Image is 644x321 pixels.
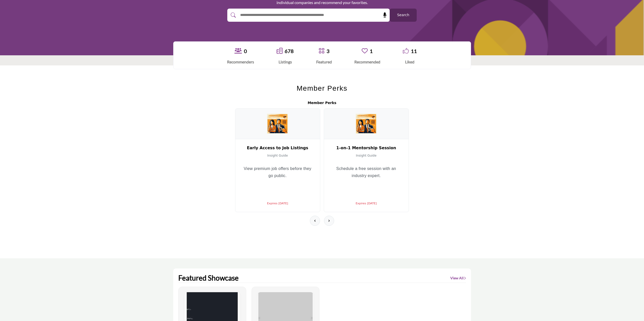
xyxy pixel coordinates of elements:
h2: Member Perks [235,83,409,94]
span: Search [397,12,409,18]
a: 11 [411,48,417,54]
p: Schedule a free session with an industry expert. [330,165,403,179]
div: Recommended [354,59,380,65]
h2: Featured Showcase [178,274,239,282]
i: Go to Liked [403,48,409,54]
a: 678 [285,48,294,54]
a: 1 [370,48,373,54]
a: 0 [244,48,247,54]
a: Insight Guide Early Access to Job Listings Insight Guide View premium job offers before they go p... [235,108,320,212]
img: Insight Guide [267,114,288,134]
h3: Early Access to Job Listings [241,145,314,151]
a: Insight Guide 1-on-1 Mentorship Session Insight Guide Schedule a free session with an industry ex... [324,108,408,212]
img: Insight Guide [356,114,377,134]
div: Listings [277,59,294,65]
button: Search [390,9,417,22]
a: View All [450,276,466,281]
div: Featured [316,59,332,65]
div: Liked [403,59,417,65]
a: 3 [327,48,330,54]
h3: 1-on-1 Mentorship Session [330,145,403,151]
div: Recommenders [227,59,254,65]
a: View Recommenders [234,48,242,55]
a: Go to Featured [318,48,325,55]
a: Go to Recommended [362,48,368,55]
span: Expires [DATE] [267,202,288,205]
span: Expires [DATE] [356,202,377,205]
span: Insight Guide [356,154,376,157]
p: View premium job offers before they go public. [241,165,314,179]
span: Insight Guide [267,154,288,157]
h2: Member Perks [235,100,409,106]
